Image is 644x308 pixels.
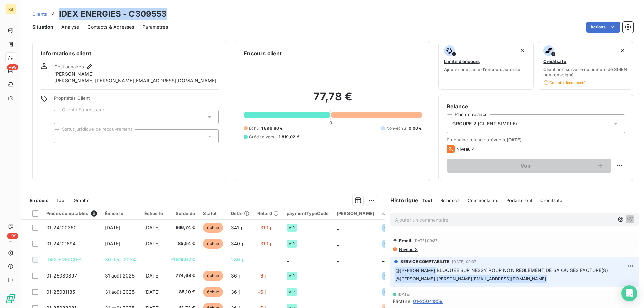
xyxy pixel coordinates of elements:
[60,133,65,139] input: Ajouter une valeur
[171,272,195,279] span: 774,68 €
[144,289,160,295] span: [DATE]
[289,242,295,246] span: VIR
[231,225,242,230] span: 341 j
[46,210,97,217] div: Pièces comptables
[244,49,282,57] h6: Encours client
[422,198,432,203] span: Tout
[203,271,223,281] span: échue
[74,198,90,203] span: Graphe
[507,137,522,142] span: [DATE]
[91,210,97,217] span: 6
[399,238,412,243] span: Email
[455,163,597,168] span: Voir
[61,24,79,30] span: Analyse
[540,198,563,203] span: Creditsafe
[393,298,412,305] span: Facture :
[452,260,476,264] span: [DATE] 09:37
[231,241,243,246] span: 340 j
[398,247,418,252] span: Niveau 3
[257,289,266,295] span: +6 j
[46,257,82,262] span: IDEX ENERGIES
[171,240,195,247] span: 85,54 €
[105,289,135,295] span: 31 août 2025
[444,59,480,64] span: Limite d’encours
[287,211,329,216] div: paymentTypeCode
[7,233,18,239] span: +99
[447,137,625,142] span: Prochaine relance prévue le
[337,257,339,262] span: _
[337,211,374,216] div: [PERSON_NAME]
[621,285,637,301] div: Open Intercom Messenger
[171,224,195,231] span: 866,74 €
[277,134,300,140] span: -1 819,02 €
[337,273,339,279] span: _
[231,273,240,279] span: 36 j
[444,67,520,72] span: Ajouter une limite d’encours autorisé
[409,125,422,131] span: 0,00 €
[257,241,271,246] span: +310 j
[87,24,134,30] span: Contacts & Adresses
[56,198,66,203] span: Tout
[261,125,283,131] span: 1 896,80 €
[171,256,195,263] span: -1 819,02 €
[287,257,289,262] span: _
[413,239,437,243] span: [DATE] 09:37
[54,64,84,69] span: Gestionnaires
[32,24,53,30] span: Situation
[5,4,16,15] div: RB
[337,241,339,246] span: _
[54,77,216,84] span: [PERSON_NAME] [PERSON_NAME][EMAIL_ADDRESS][DOMAIN_NAME]
[257,211,279,216] div: Retard
[142,24,168,30] span: Paramètres
[60,114,65,120] input: Ajouter une valeur
[41,49,219,57] h6: Informations client
[5,293,16,304] img: Logo LeanPay
[203,211,223,216] div: Statut
[337,289,339,295] span: _
[543,59,566,64] span: Creditsafe
[437,267,608,273] span: BLOQUEE SUR NESSY POUR NON REGLEMENT DE SA OU SES FACTURE(S)
[203,223,223,233] span: échue
[382,211,402,216] div: siteCode
[289,290,295,294] span: VIR
[395,267,436,275] span: @ [PERSON_NAME]
[46,225,77,230] span: 01-24100260
[249,125,259,131] span: Échu
[257,273,266,279] span: +6 j
[468,198,498,203] span: Commentaires
[203,239,223,249] span: échue
[398,292,411,296] span: [DATE]
[59,8,167,20] h3: IDEX ENERGIES - C309553
[543,80,585,85] span: Compte déconnecté
[395,275,547,283] span: @ [PERSON_NAME] [PERSON_NAME][EMAIL_ADDRESS][DOMAIN_NAME]
[249,134,274,140] span: Crédit divers
[385,196,419,204] h6: Historique
[382,257,384,262] span: _
[447,159,611,173] button: Voir
[32,11,47,17] a: Clients
[54,95,219,105] span: Propriétés Client
[105,211,136,216] div: Émise le
[244,90,422,110] h2: 77,78 €
[144,273,160,279] span: [DATE]
[413,298,443,305] span: 01-25041859
[329,120,332,125] span: 0
[231,289,240,295] span: 36 j
[231,211,249,216] div: Délai
[337,225,339,230] span: _
[257,225,271,230] span: +310 j
[144,225,160,230] span: [DATE]
[144,211,163,216] div: Échue le
[456,146,475,152] span: Niveau 4
[543,67,628,77] span: Client non surveillé ou numéro de SIREN non renseigné.
[144,241,160,246] span: [DATE]
[452,120,517,127] span: GROUPE 2 (CLIENT SIMPLE)
[105,241,121,246] span: [DATE]
[46,241,76,246] span: 01-24101694
[289,226,295,230] span: VIR
[400,259,449,265] span: SERVICE COMPTABILITE
[105,273,135,279] span: 31 août 2025
[440,198,460,203] span: Relances
[46,273,77,279] span: 01-25080897
[46,289,75,295] span: 01-25081135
